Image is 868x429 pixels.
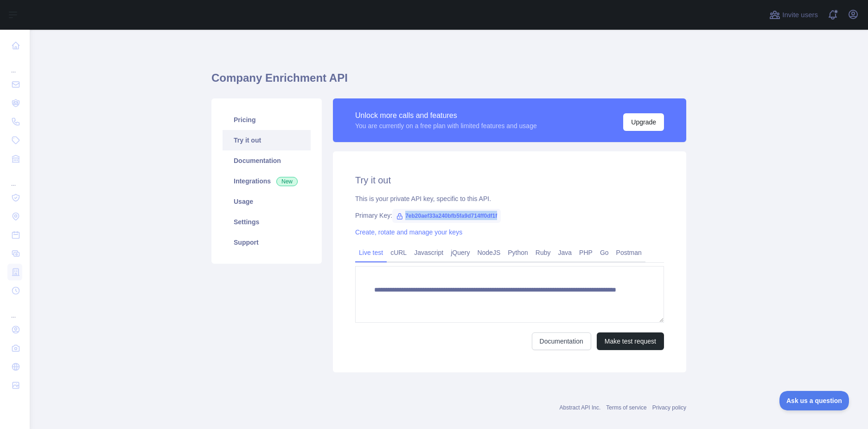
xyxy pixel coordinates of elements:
[355,194,664,203] div: This is your private API key, specific to this API.
[767,7,820,22] button: Invite users
[387,245,410,260] a: cURL
[355,174,664,187] h2: Try it out
[652,404,686,411] a: Privacy policy
[355,121,537,130] div: You are currently on a free plan with limited features and usage
[779,391,849,410] iframe: Toggle Customer Support
[597,332,664,350] button: Make test request
[223,191,311,212] a: Usage
[7,169,22,188] div: ...
[223,110,311,130] a: Pricing
[596,245,613,260] a: Go
[575,245,596,260] a: PHP
[410,245,447,260] a: Javascript
[223,171,311,191] a: Integrations New
[355,245,387,260] a: Live test
[211,71,686,93] h1: Company Enrichment API
[606,404,646,411] a: Terms of service
[613,245,645,260] a: Postman
[504,245,532,260] a: Python
[560,404,601,411] a: Abstract API Inc.
[532,245,555,260] a: Ruby
[355,211,664,220] div: Primary Key:
[355,228,462,236] a: Create, rotate and manage your keys
[7,301,22,319] div: ...
[223,130,311,150] a: Try it out
[782,10,818,20] span: Invite users
[392,209,501,223] span: 7eb20aef33a240bfb5fa9d714ff0df1f
[223,150,311,171] a: Documentation
[223,212,311,232] a: Settings
[447,245,473,260] a: jQuery
[555,245,576,260] a: Java
[7,56,22,74] div: ...
[473,245,504,260] a: NodeJS
[276,177,298,186] span: New
[623,113,664,131] button: Upgrade
[223,232,311,253] a: Support
[355,110,537,121] div: Unlock more calls and features
[532,332,591,350] a: Documentation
